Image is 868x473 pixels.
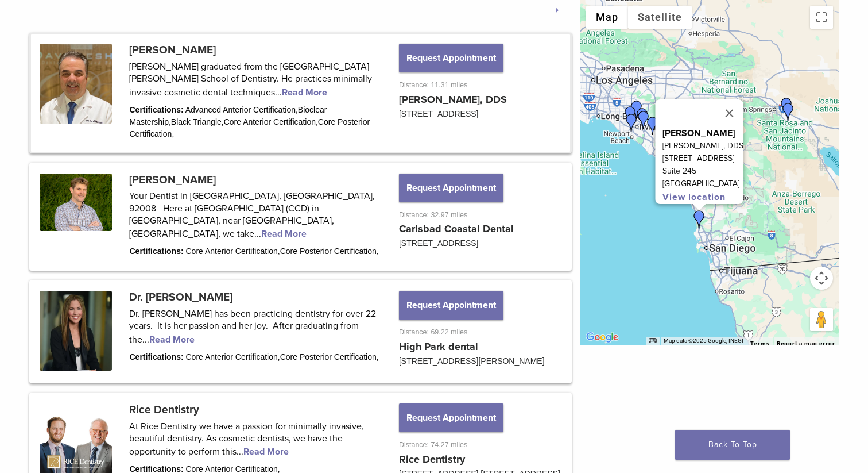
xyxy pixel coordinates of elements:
[583,330,621,345] img: Google
[649,337,657,345] button: Keyboard shortcuts
[662,178,743,190] p: [GEOGRAPHIC_DATA]
[662,127,743,140] p: [PERSON_NAME]
[664,337,743,344] span: Map data ©2025 Google, INEGI
[399,174,503,202] button: Request Appointment
[810,6,833,29] button: Toggle fullscreen view
[621,106,640,125] div: Dr. Randy Fong
[628,6,692,29] button: Show satellite imagery
[627,101,646,119] div: Dr. Eddie Kao
[810,308,833,331] button: Drag Pegman onto the map to open Street View
[633,108,652,126] div: Dr. Frank Raymer
[644,117,662,135] div: Dr. Vanessa Cruz
[662,140,743,152] p: [PERSON_NAME], DDS
[750,340,770,347] a: Terms (opens in new tab)
[399,44,503,72] button: Request Appointment
[779,103,797,121] div: Dr. Assal Aslani
[716,99,743,127] button: Close
[662,191,726,203] a: View location
[810,267,833,290] button: Map camera controls
[662,165,743,178] p: Suite 245
[399,403,503,432] button: Request Appointment
[777,340,835,347] a: Report a map error
[675,430,790,460] a: Back To Top
[583,330,621,345] a: Open this area in Google Maps (opens a new window)
[690,210,708,229] div: Dr. David Eshom
[399,291,503,320] button: Request Appointment
[777,98,796,116] div: Dr. Rod Strober
[586,6,628,29] button: Show street map
[634,111,653,129] div: Rice Dentistry
[622,114,641,132] div: Dr. James Chau
[662,152,743,165] p: [STREET_ADDRESS]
